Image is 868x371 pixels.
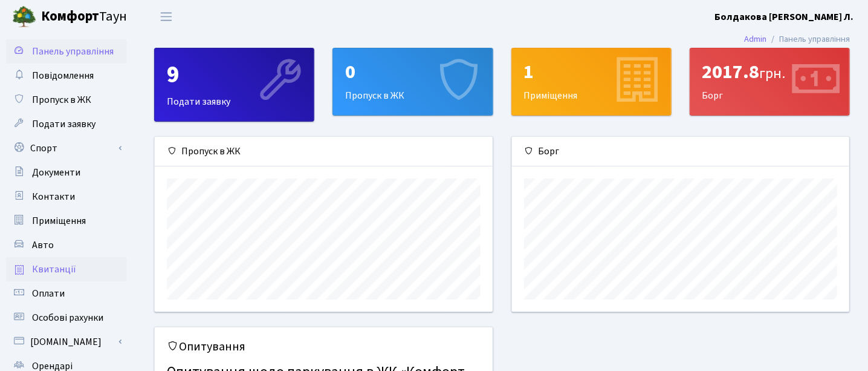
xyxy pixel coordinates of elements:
[6,64,127,88] a: Повідомлення
[155,48,314,121] div: Подати заявку
[6,39,127,64] a: Панель управління
[167,61,302,90] div: 9
[167,340,481,354] h5: Опитування
[32,45,114,58] span: Панель управління
[690,48,849,115] div: Борг
[41,7,99,26] b: Комфорт
[12,5,36,29] img: logo.png
[6,257,127,281] a: Квитанції
[6,306,127,330] a: Особові рахунки
[155,137,493,166] div: Пропуск в ЖК
[6,136,127,160] a: Спорт
[6,185,127,209] a: Контакти
[32,214,86,228] span: Приміщення
[702,61,837,84] div: 2017.8
[6,233,127,257] a: Авто
[714,10,853,24] b: Болдакова [PERSON_NAME] Л.
[32,311,103,324] span: Особові рахунки
[6,330,127,354] a: [DOMAIN_NAME]
[333,48,492,115] div: Пропуск в ЖК
[32,93,91,107] span: Пропуск в ЖК
[32,287,65,300] span: Оплати
[512,137,850,166] div: Борг
[726,27,868,52] nav: breadcrumb
[154,48,314,122] a: 9Подати заявку
[32,190,75,203] span: Контакти
[6,281,127,306] a: Оплати
[766,33,850,46] li: Панель управління
[512,48,671,115] div: Приміщення
[714,10,853,24] a: Болдакова [PERSON_NAME] Л.
[6,88,127,112] a: Пропуск в ЖК
[6,160,127,185] a: Документи
[511,48,672,116] a: 1Приміщення
[332,48,493,116] a: 0Пропуск в ЖК
[524,61,659,84] div: 1
[32,117,96,131] span: Подати заявку
[32,263,76,276] span: Квитанції
[6,112,127,136] a: Подати заявку
[32,69,94,82] span: Повідомлення
[6,209,127,233] a: Приміщення
[32,238,54,252] span: Авто
[744,33,766,45] a: Admin
[760,63,786,84] span: грн.
[41,7,127,27] span: Таун
[345,61,480,84] div: 0
[151,7,181,27] button: Переключити навігацію
[32,166,80,179] span: Документи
